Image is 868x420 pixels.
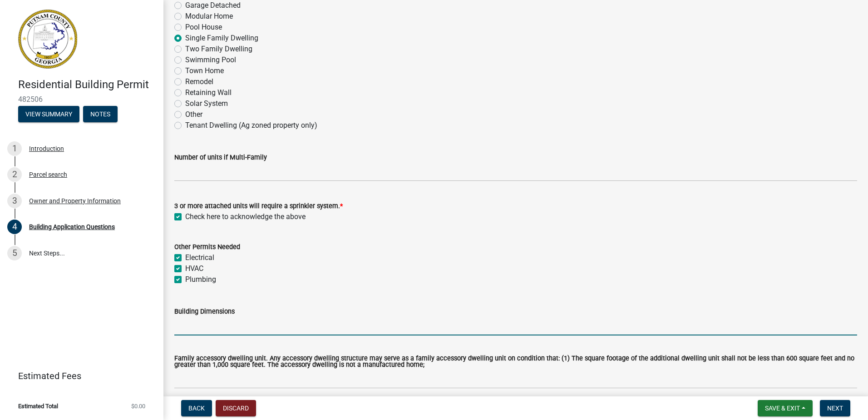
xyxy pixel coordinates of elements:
div: Owner and Property Information [29,198,121,204]
label: Other Permits Needed [174,244,240,250]
div: 1 [7,141,22,156]
span: $0.00 [131,403,145,409]
wm-modal-confirm: Summary [18,111,79,118]
span: Estimated Total [18,403,58,409]
label: Town Home [185,65,224,76]
label: Check here to acknowledge the above [185,211,306,222]
label: Other [185,109,202,120]
button: Save & Exit [758,400,813,416]
label: Remodel [185,76,213,87]
span: Next [827,405,843,412]
wm-modal-confirm: Notes [83,111,118,118]
h4: Residential Building Permit [18,78,156,91]
label: Single Family Dwelling [185,33,258,44]
img: Putnam County, Georgia [18,10,77,69]
label: Swimming Pool [185,55,236,65]
div: Introduction [29,145,64,152]
button: Discard [216,400,256,416]
label: Number of units if Multi-Family [174,155,267,161]
div: Building Application Questions [29,224,115,230]
label: 3 or more attached units will require a sprinkler system. [174,203,343,210]
div: 2 [7,167,22,182]
label: Modular Home [185,11,233,22]
label: Building Dimensions [174,309,235,315]
button: View Summary [18,106,79,122]
label: Retaining Wall [185,87,232,98]
label: Tenant Dwelling (Ag zoned property only) [185,120,317,131]
button: Back [181,400,212,416]
span: Save & Exit [765,405,800,412]
label: Plumbing [185,274,216,285]
span: Back [188,405,205,412]
div: 4 [7,220,22,234]
div: 5 [7,246,22,260]
label: Pool House [185,22,222,33]
button: Notes [83,106,118,122]
label: Two Family Dwelling [185,44,252,55]
a: Estimated Fees [7,367,149,385]
div: Parcel search [29,171,67,178]
label: Solar System [185,98,228,109]
div: 3 [7,194,22,208]
label: Electrical [185,252,214,263]
label: HVAC [185,263,203,274]
label: Family accessory dwelling unit. Any accessory dwelling structure may serve as a family accessory ... [174,355,857,369]
span: 482506 [18,95,145,104]
button: Next [820,400,850,416]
